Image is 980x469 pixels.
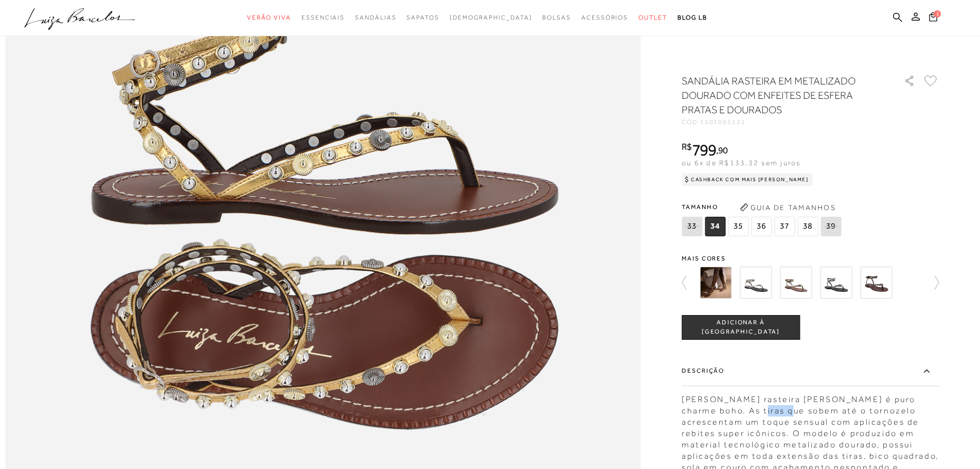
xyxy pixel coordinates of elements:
[700,267,732,299] img: SANDÁLIA RASTEIRA EM METALIZADO PRATA COM ENFEITES DE ESFERA PRATAS E DOURADOS
[301,14,345,21] span: Essenciais
[692,141,716,159] span: 799
[682,173,813,186] div: Cashback com Mais [PERSON_NAME]
[247,14,291,21] span: Verão Viva
[926,11,940,25] button: 1
[682,356,939,386] label: Descrição
[718,145,728,155] span: 90
[581,14,628,21] span: Acessórios
[682,159,800,167] span: ou 6x de R$133,32 sem juros
[740,267,772,299] img: SANDÁLIA RASTEIRA EM METALIZADO PRATA COM ENFEITES DE ESFERA PRATAS E DOURADOS
[821,217,841,236] span: 39
[728,217,749,236] span: 35
[682,217,702,236] span: 33
[355,14,396,21] span: Sandálias
[355,8,396,27] a: categoryNavScreenReaderText
[780,267,812,299] img: SANDÁLIA RASTEIRA EM VERNIZ CAFÉ COM ENFEITES DE ESFERA PRATAS E DOURADOS
[406,14,439,21] span: Sapatos
[705,217,725,236] span: 34
[638,8,667,27] a: categoryNavScreenReaderText
[638,14,667,21] span: Outlet
[542,8,571,27] a: categoryNavScreenReaderText
[581,8,628,27] a: categoryNavScreenReaderText
[682,199,844,215] span: Tamanho
[860,267,892,299] img: Sandália rasteira gladiadora enfeite esfera café
[774,217,795,236] span: 37
[682,142,692,151] i: R$
[751,217,772,236] span: 36
[682,318,799,336] span: ADICIONAR À [GEOGRAPHIC_DATA]
[797,217,818,236] span: 38
[682,74,875,117] h1: SANDÁLIA RASTEIRA EM METALIZADO DOURADO COM ENFEITES DE ESFERA PRATAS E DOURADOS
[247,8,291,27] a: categoryNavScreenReaderText
[678,8,707,27] a: BLOG LB
[450,14,532,21] span: [DEMOGRAPHIC_DATA]
[682,119,887,125] div: CÓD:
[301,8,345,27] a: categoryNavScreenReaderText
[716,146,728,155] i: ,
[682,315,800,340] button: ADICIONAR À [GEOGRAPHIC_DATA]
[700,118,746,126] span: 1301005121
[450,8,532,27] a: noSubCategoriesText
[820,267,852,299] img: SANDÁLIA RASTEIRA EM VERNIZ PRETO COM ENFEITES DE ESFERA PRATAS E DOURADOS
[542,14,571,21] span: Bolsas
[406,8,439,27] a: categoryNavScreenReaderText
[678,14,707,21] span: BLOG LB
[934,10,941,18] span: 1
[736,199,839,216] button: Guia de Tamanhos
[682,255,939,262] span: Mais cores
